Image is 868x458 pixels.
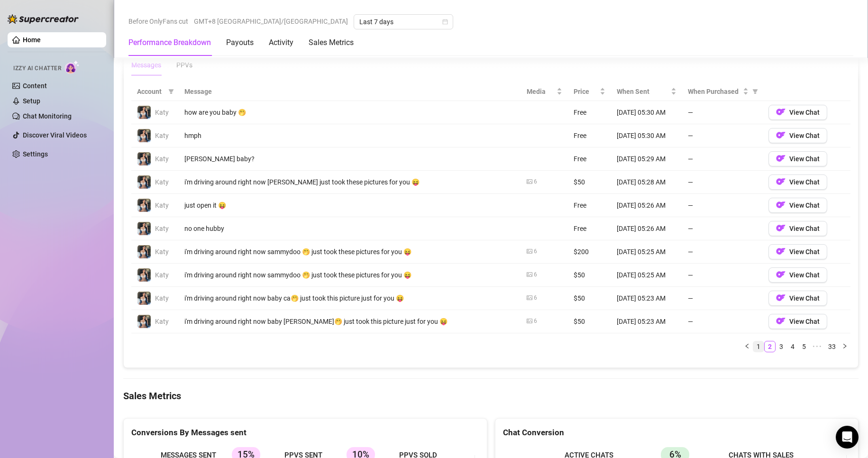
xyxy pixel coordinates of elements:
[789,202,820,209] span: View Chat
[568,171,611,194] td: $50
[179,82,521,101] th: Message
[611,264,682,287] td: [DATE] 05:25 AM
[768,157,827,165] a: OFView Chat
[176,60,192,70] div: PPVs
[836,426,859,449] div: Open Intercom Messenger
[776,130,786,140] img: OF
[789,318,820,325] span: View Chat
[527,248,532,254] span: picture
[799,341,809,352] a: 5
[155,202,169,209] span: Katy
[750,84,760,99] span: filter
[527,86,555,97] span: Media
[574,86,598,97] span: Price
[184,270,515,280] div: i'm driving around right now sammydoo 🤭 just took these pictures for you 😝
[839,341,850,352] button: right
[568,240,611,264] td: $200
[137,152,151,165] img: Katy
[744,343,750,349] span: left
[137,245,151,258] img: Katy
[753,341,764,352] a: 1
[768,198,827,213] button: OFView Chat
[155,271,169,279] span: Katy
[611,82,682,101] th: When Sent
[155,294,169,302] span: Katy
[768,227,827,234] a: OFView Chat
[131,60,161,70] div: Messages
[776,177,786,186] img: OF
[768,180,827,188] a: OFView Chat
[155,155,169,163] span: Katy
[842,343,848,349] span: right
[184,200,515,211] div: just open it 😝
[527,295,532,301] span: picture
[768,291,827,306] button: OFView Chat
[137,292,151,305] img: Katy
[776,200,786,210] img: OF
[682,124,763,147] td: —
[23,112,72,120] a: Chat Monitoring
[137,268,151,282] img: Katy
[741,341,753,352] li: Previous Page
[765,341,775,352] a: 2
[682,217,763,240] td: —
[568,82,611,101] th: Price
[137,86,164,97] span: Account
[768,296,827,304] a: OFView Chat
[359,15,448,29] span: Last 7 days
[768,244,827,259] button: OFView Chat
[825,341,839,352] li: 33
[839,341,850,352] li: Next Page
[787,341,798,352] li: 4
[768,221,827,236] button: OFView Chat
[65,60,80,74] img: AI Chatter
[810,341,825,352] li: Next 5 Pages
[503,426,851,439] div: Chat Conversion
[789,178,820,186] span: View Chat
[776,223,786,233] img: OF
[776,341,786,352] a: 3
[13,64,61,73] span: Izzy AI Chatter
[184,177,515,187] div: i'm driving around right now [PERSON_NAME] just took these pictures for you 😝
[131,426,479,439] div: Conversions By Messages sent
[611,171,682,194] td: [DATE] 05:28 AM
[155,225,169,232] span: Katy
[682,310,763,333] td: —
[682,264,763,287] td: —
[688,86,741,97] span: When Purchased
[776,154,786,163] img: OF
[611,217,682,240] td: [DATE] 05:26 AM
[789,132,820,139] span: View Chat
[23,150,48,158] a: Settings
[521,82,568,101] th: Media
[23,97,40,105] a: Setup
[534,247,537,256] div: 6
[768,273,827,281] a: OFView Chat
[184,316,515,327] div: i'm driving around right now baby [PERSON_NAME]🤭 just took this picture just for you 😝
[137,199,151,212] img: Katy
[798,341,810,352] li: 5
[184,130,515,141] div: hmph
[534,270,537,279] div: 6
[155,132,169,139] span: Katy
[137,106,151,119] img: Katy
[611,194,682,217] td: [DATE] 05:26 AM
[611,124,682,147] td: [DATE] 05:30 AM
[568,217,611,240] td: Free
[568,194,611,217] td: Free
[184,247,515,257] div: i'm driving around right now sammydoo 🤭 just took these pictures for you 😝
[527,272,532,277] span: picture
[611,147,682,171] td: [DATE] 05:29 AM
[789,248,820,256] span: View Chat
[309,37,354,48] div: Sales Metrics
[23,131,87,139] a: Discover Viral Videos
[768,151,827,166] button: OFView Chat
[789,271,820,279] span: View Chat
[682,287,763,310] td: —
[776,316,786,326] img: OF
[23,36,41,44] a: Home
[768,110,827,118] a: OFView Chat
[682,101,763,124] td: —
[128,14,188,28] span: Before OnlyFans cut
[269,37,293,48] div: Activity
